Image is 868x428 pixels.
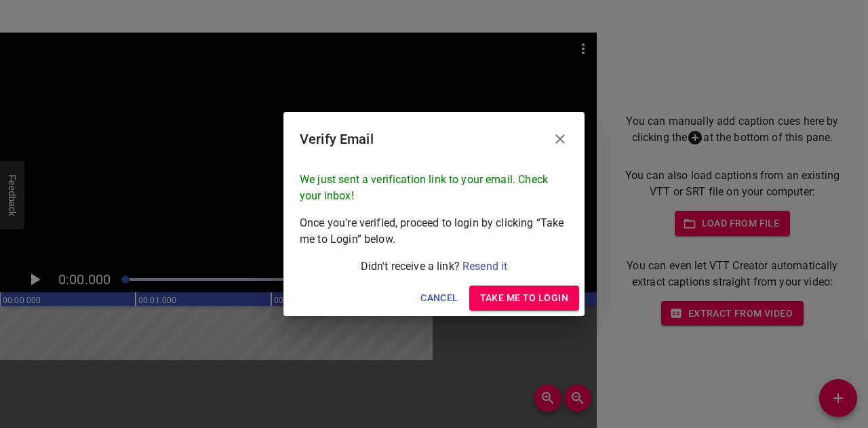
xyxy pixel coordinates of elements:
[300,215,568,248] p: Once you're verified, proceed to login by clicking “Take me to Login” below.
[469,286,579,311] button: Take me to Login
[300,172,568,204] p: We just sent a verification link to your email. Check your inbox!
[415,286,463,311] button: Cancel
[420,290,458,307] span: Cancel
[480,290,568,307] span: Take me to Login
[544,123,576,155] button: Close
[300,258,568,275] p: Didn't receive a link?
[300,128,374,150] h6: Verify Email
[462,260,507,273] a: Resend it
